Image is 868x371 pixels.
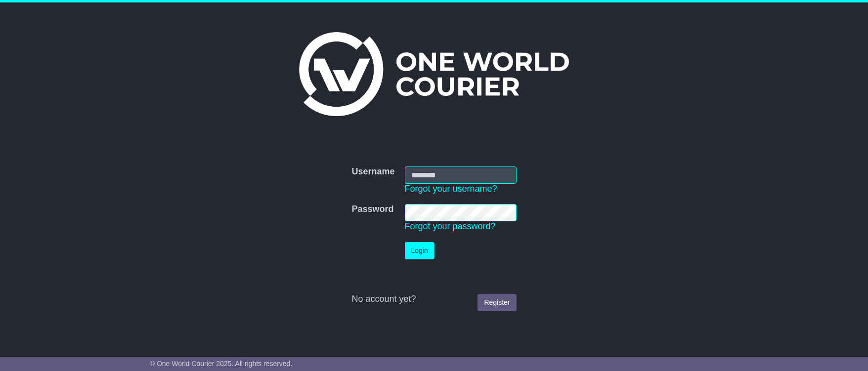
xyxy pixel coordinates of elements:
label: Username [351,166,394,177]
span: © One World Courier 2025. All rights reserved. [150,360,293,368]
label: Password [351,204,393,215]
div: No account yet? [351,294,516,305]
a: Forgot your password? [405,221,496,231]
img: One World [299,32,569,116]
a: Forgot your username? [405,184,497,194]
a: Register [477,294,516,311]
button: Login [405,242,434,259]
